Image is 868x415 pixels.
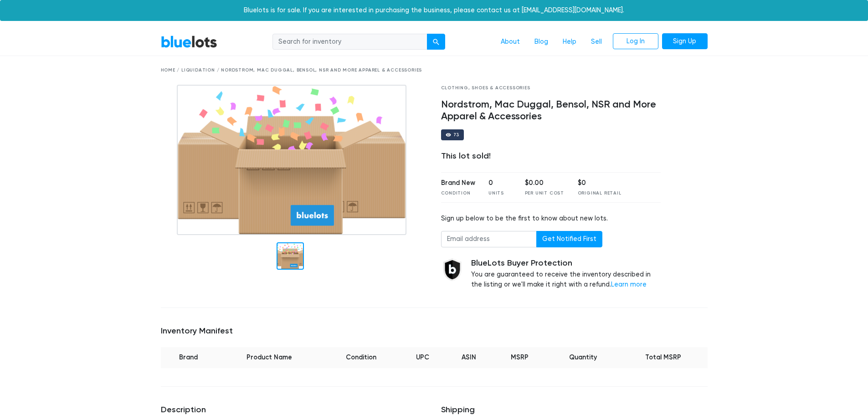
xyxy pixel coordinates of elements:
th: Brand [161,347,216,368]
div: 0 [488,178,511,188]
a: Sign Up [662,33,708,50]
h5: Shipping [441,405,708,415]
a: Blog [527,33,555,51]
img: buyer_protection_shield-3b65640a83011c7d3ede35a8e5a80bfdfaa6a97447f0071c1475b91a4b0b3d01.png [441,258,464,281]
th: Total MSRP [619,347,707,368]
a: BlueLots [161,35,217,48]
div: Original Retail [578,190,621,197]
th: Product Name [216,347,322,368]
th: ASIN [445,347,493,368]
h4: Nordstrom, Mac Duggal, Bensol, NSR and More Apparel & Accessories [441,99,661,123]
input: Search for inventory [272,34,427,50]
th: Condition [322,347,400,368]
div: $0.00 [525,178,564,188]
div: $0 [578,178,621,188]
img: box_graphic.png [177,85,406,235]
input: Email address [441,231,537,247]
div: Sign up below to be the first to know about new lots. [441,214,661,224]
th: MSRP [493,347,547,368]
a: Sell [584,33,609,51]
div: Condition [441,190,475,197]
div: Home / Liquidation / Nordstrom, Mac Duggal, Bensol, NSR and More Apparel & Accessories [161,67,708,74]
div: 73 [453,133,460,137]
div: This lot sold! [441,151,661,161]
h5: Inventory Manifest [161,326,708,336]
div: You are guaranteed to receive the inventory described in the listing or we'll make it right with ... [471,258,661,290]
th: Quantity [547,347,619,368]
a: Log In [613,33,658,50]
a: Learn more [611,281,647,288]
div: Units [488,190,511,197]
a: About [493,33,527,51]
h5: Description [161,405,427,415]
div: Brand New [441,178,475,188]
div: Clothing, Shoes & Accessories [441,85,661,92]
th: UPC [400,347,445,368]
a: Help [555,33,584,51]
h5: BlueLots Buyer Protection [471,258,661,268]
button: Get Notified First [536,231,602,247]
div: Per Unit Cost [525,190,564,197]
